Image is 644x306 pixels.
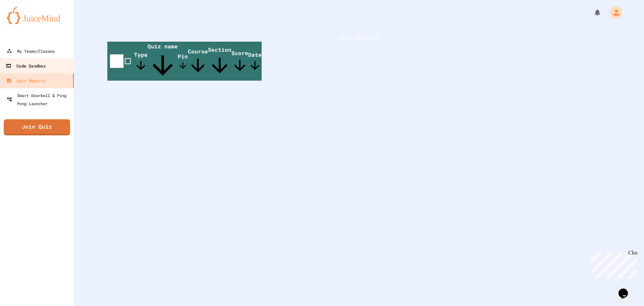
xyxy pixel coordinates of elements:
[178,53,188,71] span: Pin
[616,279,637,299] iframe: chat widget
[188,48,208,76] span: Course
[107,34,610,42] h1: Quiz Reports
[6,77,45,85] div: Quiz Reports
[231,49,248,74] span: Score
[208,46,231,77] span: Section
[110,54,124,68] input: select all desserts
[7,7,67,24] img: logo-orange.svg
[3,3,46,43] div: Chat with us now!Close
[603,5,624,20] div: My Account
[134,51,148,72] span: Type
[4,119,70,135] a: Join Quiz
[148,43,178,81] span: Quiz name
[7,91,71,107] div: Smart Doorbell & Ping Pong Launcher
[588,250,637,278] iframe: chat widget
[7,47,55,55] div: My Teams/Classes
[6,62,45,70] div: Code Sandbox
[248,51,262,72] span: Date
